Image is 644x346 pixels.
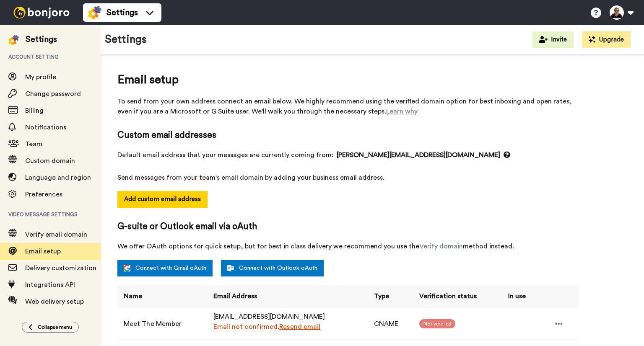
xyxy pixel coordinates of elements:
img: bj-logo-header-white.svg [10,7,73,18]
img: settings-colored.svg [88,6,101,19]
div: Email not confirmed. [213,322,364,332]
th: Email Address [207,285,368,308]
span: Integrations API [25,281,75,288]
td: Meet The Member [117,308,207,339]
span: Settings [106,7,138,18]
span: Delivery customization [25,265,96,271]
th: Verification status [413,285,502,308]
span: Language and region [25,174,91,181]
span: [EMAIL_ADDRESS][DOMAIN_NAME] [213,313,325,320]
span: Email setup [117,71,579,88]
span: Verify email domain [25,231,87,238]
th: In use [502,285,538,308]
button: Add custom email address [117,191,208,208]
button: Collapse menu [22,322,79,333]
td: CNAME [368,308,413,339]
a: Connect with Outlook oAuth [221,260,324,276]
a: Verify domain [419,243,463,250]
span: [PERSON_NAME][EMAIL_ADDRESS][DOMAIN_NAME] [337,150,510,160]
span: Billing [25,107,44,114]
span: Preferences [25,191,62,198]
button: Upgrade [582,31,631,48]
span: Custom domain [25,158,75,164]
img: settings-colored.svg [8,35,19,45]
span: To send from your own address connect an email below. We highly recommend using the verified doma... [117,96,579,116]
span: Default email address that your messages are currently coming from: [117,150,579,160]
span: Team [25,141,42,147]
span: G-suite or Outlook email via oAuth [117,220,579,233]
span: Custom email addresses [117,129,579,142]
span: Web delivery setup [25,298,84,305]
a: Resend email [279,323,320,330]
th: Name [117,285,207,308]
h1: Settings [105,34,147,46]
span: Send messages from your team's email domain by adding your business email address. [117,173,579,183]
button: Invite [532,31,574,48]
span: Collapse menu [38,324,72,331]
span: We offer OAuth options for quick setup, but for best in class delivery we recommend you use the m... [117,241,579,251]
span: Email setup [25,248,61,255]
th: Type [368,285,413,308]
div: Settings [26,34,57,45]
span: My profile [25,74,56,80]
span: Change password [25,90,81,97]
a: Learn why [386,108,418,115]
img: outlook-white.svg [227,265,234,271]
img: google.svg [124,265,130,271]
span: Notifications [25,124,66,131]
span: Not verified [419,319,455,328]
a: Connect with Gmail oAuth [117,260,213,276]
